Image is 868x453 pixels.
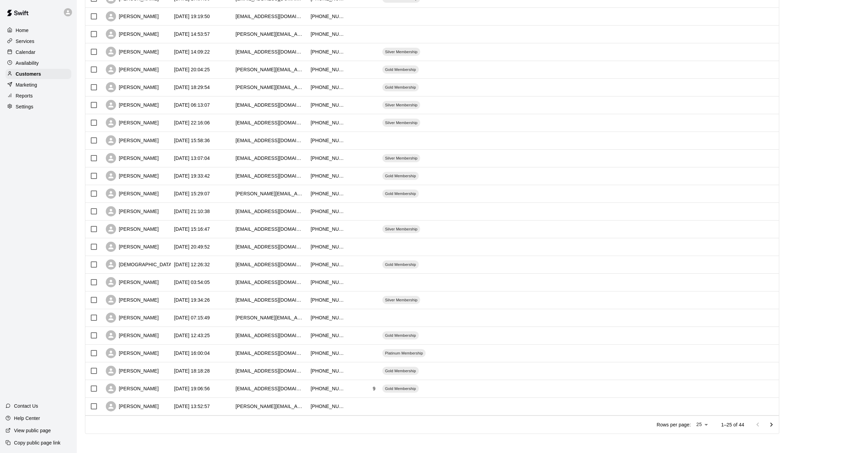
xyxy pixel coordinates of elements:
div: Platinum Membership [382,349,426,357]
a: Availability [5,58,71,68]
div: Gold Membership [382,190,419,198]
div: j.garrett.ball@gmail.com [236,66,304,73]
span: Silver Membership [382,226,420,232]
div: 2025-06-20 03:54:05 [174,279,210,286]
div: 2025-07-03 13:07:04 [174,155,210,162]
a: Settings [5,102,71,112]
p: Customers [16,71,41,77]
div: +13364488927 [311,155,345,162]
span: Silver Membership [382,49,420,55]
div: amanda.ayers.1618@gmail.com [236,31,304,37]
div: +13362873140 [311,314,345,321]
p: Rows per page: [657,421,691,428]
div: [PERSON_NAME] [106,224,159,234]
div: 2025-06-22 20:49:52 [174,243,210,250]
p: Contact Us [14,403,38,409]
div: Marketing [5,80,71,90]
div: +15402739561 [311,297,345,303]
a: Calendar [5,47,71,57]
a: Home [5,25,71,35]
div: [PERSON_NAME] [106,383,159,394]
span: Gold Membership [382,191,419,196]
div: [PERSON_NAME] [106,64,159,75]
p: Copy public page link [14,439,60,446]
div: [PERSON_NAME] [106,11,159,21]
div: Services [5,36,71,46]
div: [PERSON_NAME] [106,29,159,39]
div: karen.couture@gmail.com [236,314,304,321]
div: Gold Membership [382,367,419,375]
div: 2025-07-01 15:29:07 [174,190,210,197]
p: Reports [16,92,33,99]
div: [PERSON_NAME] [106,242,159,252]
div: andrewpiersol@gmail.com [236,297,304,303]
div: 2025-06-19 07:15:49 [174,314,210,321]
span: Gold Membership [382,386,419,391]
button: Go to next page [765,418,778,432]
p: Home [16,27,29,34]
div: Gold Membership [382,65,419,74]
div: 2025-08-05 20:04:25 [174,66,210,73]
div: 2025-07-29 06:13:07 [174,102,210,108]
div: smccourt@vt.edu [236,385,304,392]
p: Marketing [16,81,37,88]
div: markbradenmercury@gmail.com [236,13,304,20]
div: 2025-06-18 12:43:25 [174,332,210,339]
div: +15132568537 [311,137,345,144]
p: View public page [14,427,51,434]
div: +16154193041 [311,13,345,20]
div: Gold Membership [382,172,419,180]
span: Gold Membership [382,173,419,179]
div: 2025-08-13 19:19:50 [174,13,210,20]
div: +13368164491 [311,350,345,357]
p: Services [16,38,34,45]
div: +18646344153 [311,66,345,73]
div: jessiefquick@gmail.com [236,350,304,357]
div: 2025-07-24 22:16:06 [174,119,210,126]
div: 2025-08-10 14:53:57 [174,31,210,37]
div: [PERSON_NAME] [106,47,159,57]
div: +19107365501 [311,332,345,339]
div: +17042812251 [311,190,345,197]
div: +19803309994 [311,208,345,215]
p: Availability [16,60,39,66]
div: +13362877118 [311,385,345,392]
div: corykoliscak@yahoo.com [236,226,304,232]
div: +13366615053 [311,172,345,179]
div: [PERSON_NAME] [106,206,159,216]
div: +15408183968 [311,48,345,55]
div: +15402392679 [311,226,345,232]
div: nnorris9811@icloud.com [236,243,304,250]
div: mwith0729@gmail.com [236,155,304,162]
div: [PERSON_NAME] [106,277,159,287]
div: Silver Membership [382,296,420,304]
div: micahovercash@yahoo.com [236,208,304,215]
div: 2025-06-16 18:18:28 [174,367,210,374]
div: 2025-07-01 19:33:42 [174,172,210,179]
div: craletarobinson@gmail.com [236,261,304,268]
div: emeryfowlernc@yahoo.com [236,279,304,286]
div: Silver Membership [382,119,420,127]
div: 2025-06-29 21:10:38 [174,208,210,215]
div: sgayzik@gmail.com [236,48,304,55]
div: 2025-07-14 15:58:36 [174,137,210,144]
div: 2025-08-10 14:09:22 [174,48,210,55]
div: 9 [373,385,375,392]
p: Settings [16,103,33,110]
div: +16154193041 [311,102,345,108]
div: [PERSON_NAME] [106,313,159,323]
div: [PERSON_NAME] [106,348,159,358]
div: Gold Membership [382,83,419,91]
div: Gold Membership [382,260,419,269]
div: Silver Membership [382,154,420,162]
p: Calendar [16,49,35,56]
div: 2025-06-21 12:26:32 [174,261,210,268]
div: +13366717894 [311,31,345,37]
div: sarster21@gmail.com [236,137,304,144]
div: Gold Membership [382,384,419,393]
div: +13365291196 [311,403,345,410]
div: 2025-05-30 19:06:56 [174,385,210,392]
div: [PERSON_NAME] [106,366,159,376]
